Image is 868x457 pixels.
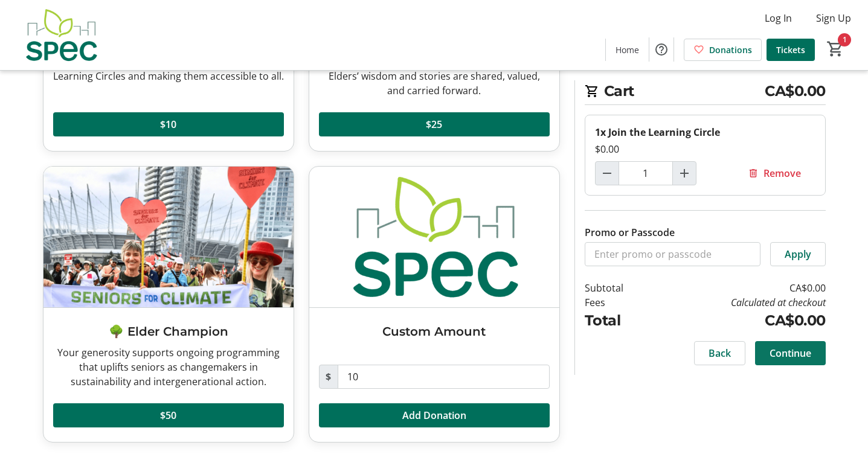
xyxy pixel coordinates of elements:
[616,43,639,56] span: Home
[426,117,442,132] span: $25
[160,117,176,132] span: $10
[319,322,550,340] h3: Custom Amount
[309,167,559,307] img: Custom Amount
[585,242,760,266] input: Enter promo or passcode
[806,8,861,28] button: Sign Up
[619,161,673,185] input: Join the Learning Circle Quantity
[319,403,550,427] button: Add Donation
[319,54,550,98] div: Your donation helps us create spaces where Elders’ wisdom and stories are shared, valued, and car...
[53,403,284,427] button: $50
[709,346,731,360] span: Back
[767,39,815,61] a: Tickets
[585,295,655,310] td: Fees
[770,242,826,266] button: Apply
[606,39,649,61] a: Home
[755,341,826,365] button: Continue
[585,310,655,331] td: Total
[53,322,284,340] h3: 🌳 Elder Champion
[585,80,826,105] h2: Cart
[694,341,745,365] button: Back
[785,247,811,261] span: Apply
[585,281,655,295] td: Subtotal
[673,162,696,185] button: Increment by one
[43,167,294,307] img: 🌳 Elder Champion
[654,295,825,310] td: Calculated at checkout
[319,365,338,389] span: $
[776,43,805,56] span: Tickets
[160,408,176,423] span: $50
[7,5,115,65] img: SPEC's Logo
[595,125,815,139] div: 1x Join the Learning Circle
[684,39,762,61] a: Donations
[53,345,284,389] div: Your generosity supports ongoing programming that uplifts seniors as changemakers in sustainabili...
[755,8,802,28] button: Log In
[825,38,846,60] button: Cart
[596,162,619,185] button: Decrement by one
[654,310,825,331] td: CA$0.00
[709,43,752,56] span: Donations
[53,112,284,136] button: $10
[319,112,550,136] button: $25
[402,408,466,423] span: Add Donation
[595,142,815,156] div: $0.00
[816,11,851,25] span: Sign Up
[765,80,826,102] span: CA$0.00
[649,37,674,62] button: Help
[765,11,792,25] span: Log In
[770,346,811,360] span: Continue
[764,166,801,181] span: Remove
[733,161,815,185] button: Remove
[585,225,675,240] label: Promo or Passcode
[654,281,825,295] td: CA$0.00
[338,365,550,389] input: Donation Amount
